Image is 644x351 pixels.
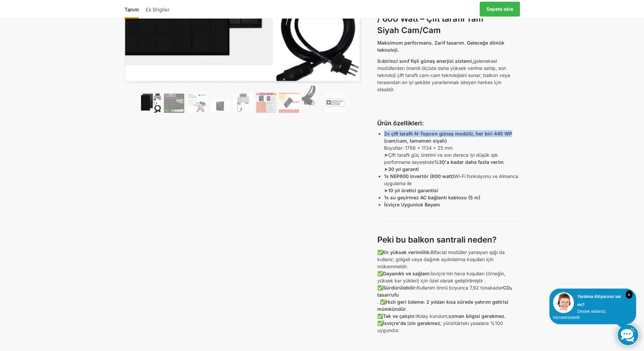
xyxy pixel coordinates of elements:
font: 1x su geçirmez AC bağlantı kablosu (5 m) [384,195,480,200]
font: ✅ [377,320,383,326]
font: Bifacial modüller yansıyan ışığı da kullanır; gölgeli veya dağınık aydınlatma koşulları için müke... [377,249,505,269]
img: Balkon güç istasyonu 890/600 Watt biyas cam/cam – Resim 5 [233,93,253,113]
font: ; yürürlükteki yasalara %100 uygundur. [377,320,503,333]
font: kadar [490,285,503,291]
img: Maysun [210,99,230,113]
img: Bificial %30 daha fazla güç [279,93,299,113]
font: ➤ [384,187,388,193]
img: Ucuz modüllerle karşılaştırıldığında bificial [256,93,276,113]
a: Sepete ekle [480,2,520,17]
font: ✅ [377,249,383,255]
font: Balkon güç istasyonu 890 / 600 Watt – Çift taraflı Tam Siyah Cam/Cam [377,2,483,35]
font: ✅ [377,271,383,276]
font: Ek Bilgiler [146,6,170,13]
font: 30 yıl garanti [388,166,419,172]
font: En yüksek verimlilik: [383,249,431,255]
a: Tanım [124,1,142,17]
font: uzman bilgisi gerekmez. [449,313,506,319]
font: Kolay kurulum; [416,313,449,319]
font: ➤ [384,152,388,158]
font: 10 yıl üretici garantisi [388,187,438,193]
font: Yardıma ihtiyacınız var mı? [577,294,621,307]
font: × [628,293,630,297]
font: ✅ [377,285,383,291]
img: Balkon güç istasyonu 890/600 Watt biyas cam/cam – Resim 9 [325,93,345,113]
i: Kapalı [626,291,633,299]
font: 2 yıldan kısa sürede yatırım getirisi mümkündür [377,299,508,312]
font: Boyutlar: 1786 x 1134 x 25 mm [384,145,453,151]
font: %30'a kadar daha fazla verim [434,159,504,165]
font: ✅ [377,313,383,319]
img: Balkon güç istasyonu 890/600 Watt biyas cam/cam – Resim 2 [164,94,184,113]
font: Hızlı geri ödeme: [386,299,425,305]
img: Bağlantı kablosu-3 metre_İsviçre fişi [302,86,322,113]
a: Ek Bilgiler [142,1,173,17]
font: Tanım [124,6,139,13]
img: Balkon güç istasyonu 890/600 Watt biyas cam/cam – Resim 3 [187,93,207,113]
font: 1x NEP600 invertör (600 watt) [384,173,454,179]
font: İsviçre'nin hava koşulları (örneğin, yüksek kar yükleri) için özel olarak geliştirilmiştir . [377,271,505,283]
font: geleneksel modüllerden önemli ölçüde daha yüksek verime sahip, son teknoloji çift taraflı cam-cam... [377,58,510,92]
img: Müşteri hizmetleri [553,292,574,313]
font: Kullanım ömrü boyunca 7,92 tona [417,285,490,291]
font: Sürdürülebilir: [383,285,417,291]
font: Peki bu balkon santrali neden? [377,235,497,245]
img: Yapay yüksek performanslı modül [141,93,161,113]
font: 2x çift taraflı N-Topcon güneş modülü, her biri 445 WP (cam/cam, tamamen siyah) [384,131,512,144]
font: birinci sınıf fişli güneş enerjisi sistemi, [383,58,473,64]
font: ➤ [384,166,388,172]
font: Dayanıklı ve sağlam: [383,271,431,276]
font: . ✅ [377,299,386,305]
font: Çift taraflı güç üretimi ve son derece iyi düşük ışık performansı sayesinde [384,152,498,165]
font: Destek ekibimiz hizmetinizdedir [553,309,606,320]
font: . [406,306,407,312]
font: İsviçre'de izin gerekmez [383,320,440,326]
font: Ürün özellikleri: [377,120,424,127]
font: İsviçre Uygunluk Beyanı [384,202,440,207]
font: Sepete ekle [486,6,513,12]
font: Maksimum performans. Zarif tasarım. Geleceğe dönük teknoloji. [377,40,504,53]
font: Tak ve çalıştır: [383,313,416,319]
font: Bu [377,58,383,64]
